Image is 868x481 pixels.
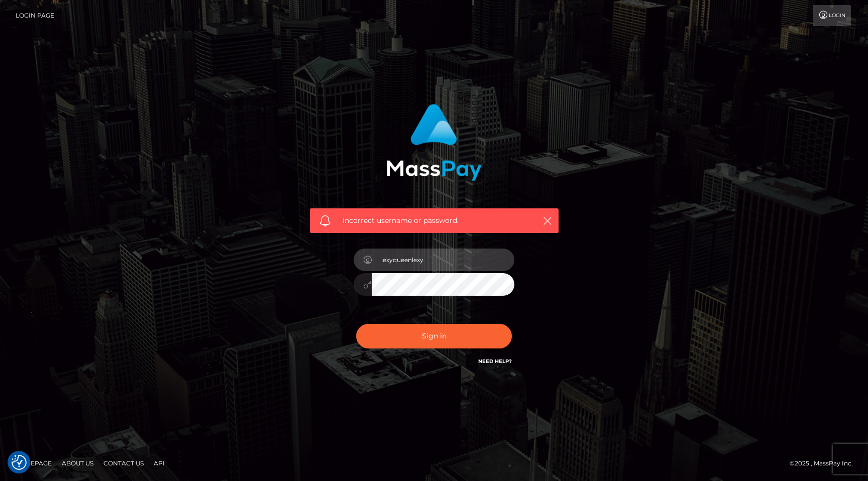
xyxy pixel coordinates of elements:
button: Consent Preferences [12,455,27,470]
a: API [150,455,169,471]
a: Login [813,5,851,26]
button: Sign in [356,324,512,348]
a: About Us [58,455,97,471]
a: Contact Us [99,455,148,471]
a: Homepage [11,455,56,471]
img: Revisit consent button [12,455,27,470]
img: MassPay Login [386,104,482,181]
a: Login Page [16,5,54,26]
span: Incorrect username or password. [343,215,526,226]
a: Need Help? [478,358,512,365]
div: © 2025 , MassPay Inc. [790,458,860,469]
input: Username... [372,249,514,271]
